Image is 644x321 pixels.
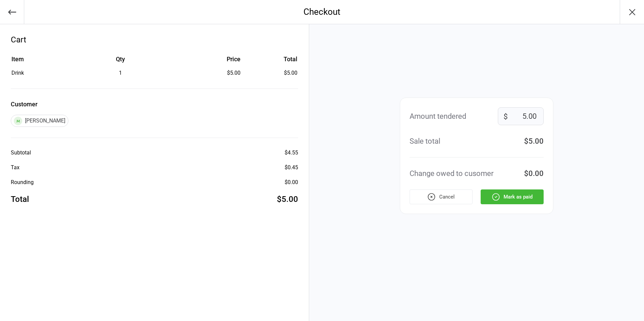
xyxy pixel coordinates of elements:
[11,70,24,76] span: Drink
[243,69,297,77] td: $5.00
[11,149,31,157] div: Subtotal
[11,164,20,172] div: Tax
[481,189,544,204] button: Mark as paid
[410,168,493,179] div: Change owed to cusomer
[524,136,544,147] div: $5.00
[11,100,298,109] label: Customer
[11,193,29,205] div: Total
[11,55,60,68] th: Item
[410,189,473,204] button: Cancel
[277,193,298,205] div: $5.00
[243,55,297,68] th: Total
[410,111,466,122] div: Amount tendered
[11,115,68,127] div: [PERSON_NAME]
[285,149,298,157] div: $4.55
[410,136,440,147] div: Sale total
[181,69,240,77] div: $5.00
[524,168,544,179] div: $0.00
[181,55,240,64] div: Price
[285,178,298,186] div: $0.00
[11,178,34,186] div: Rounding
[61,69,180,77] div: 1
[285,164,298,172] div: $0.45
[504,111,508,122] span: $
[61,55,180,68] th: Qty
[11,34,298,46] div: Cart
